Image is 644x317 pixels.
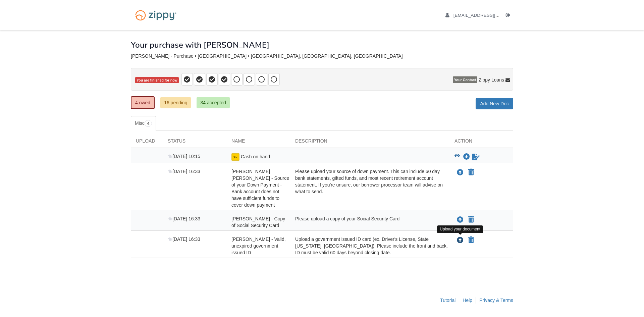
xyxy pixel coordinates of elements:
a: Tutorial [440,298,455,303]
div: [PERSON_NAME] - Purchase • [GEOGRAPHIC_DATA] • [GEOGRAPHIC_DATA], [GEOGRAPHIC_DATA], [GEOGRAPHIC_... [131,53,513,59]
span: [PERSON_NAME] [PERSON_NAME] - Source of your Down Payment - Bank account does not have sufficient... [231,169,289,208]
span: [DATE] 10:15 [168,154,200,159]
span: [DATE] 16:33 [168,236,200,242]
a: Privacy & Terms [479,298,513,303]
h1: Your purchase with [PERSON_NAME] [131,41,269,49]
span: 4 [145,120,152,127]
span: fabylopez94@gmail.com [453,13,530,18]
div: Please upload your source of down payment. This can include 60 day bank statements, gifted funds,... [290,168,449,208]
div: Upload [131,138,163,148]
a: 4 owed [131,96,155,109]
button: Declare Jacob Serres - Valid, unexpired government issued ID not applicable [468,236,475,244]
a: Misc [131,116,156,131]
div: Upload a government issued ID card (ex. Driver's License, State [US_STATE], [GEOGRAPHIC_DATA]). P... [290,236,449,256]
button: Upload Fabiola Lopez Franco - Source of your Down Payment - Bank account does not have sufficient... [456,168,464,177]
span: Cash on hand [241,154,270,159]
a: 34 accepted [197,97,229,108]
div: Please upload a copy of your Social Security Card [290,215,449,229]
a: Sign Form [472,153,480,161]
span: [DATE] 16:33 [168,169,200,174]
button: Declare Jacob Serres - Copy of Social Security Card not applicable [468,216,475,224]
button: Upload Jacob Serres - Valid, unexpired government issued ID [456,236,464,245]
span: You are finished for now [135,77,179,84]
span: Zippy Loans [479,76,504,83]
button: Declare Fabiola Lopez Franco - Source of your Down Payment - Bank account does not have sufficien... [468,168,475,176]
span: Your Contact [453,76,477,83]
div: Name [226,138,290,148]
a: 16 pending [160,97,191,108]
span: [DATE] 16:33 [168,216,200,221]
span: [PERSON_NAME] - Copy of Social Security Card [231,216,285,228]
button: Upload Jacob Serres - Copy of Social Security Card [456,215,464,224]
div: Action [449,138,513,148]
img: Logo [131,7,181,24]
a: Help [463,298,472,303]
div: Description [290,138,449,148]
button: View Cash on hand [454,154,460,160]
div: Status [163,138,226,148]
a: Download Cash on hand [463,154,470,160]
a: Log out [506,13,513,19]
span: [PERSON_NAME] - Valid, unexpired government issued ID [231,236,286,255]
img: Ready for you to esign [231,153,239,161]
a: edit profile [445,13,530,19]
a: Add New Doc [476,98,513,109]
div: Upload your document [437,225,483,233]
